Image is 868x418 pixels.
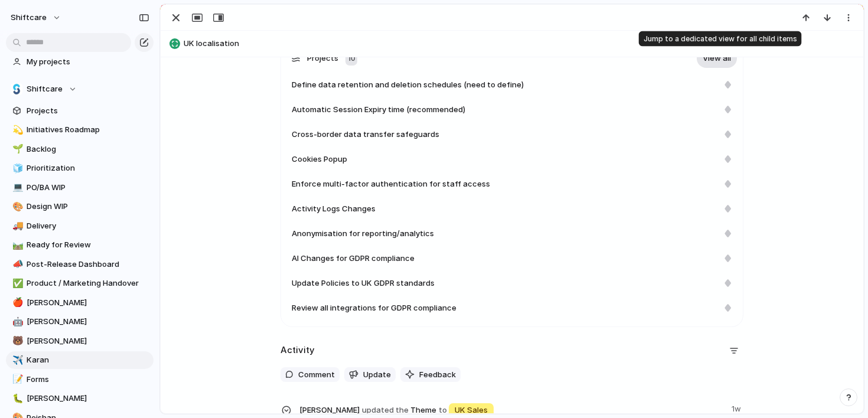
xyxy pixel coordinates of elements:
[27,105,149,117] span: Projects
[6,371,154,388] a: 📝Forms
[292,203,376,215] span: Activity Logs Changes
[11,124,22,136] button: 💫
[6,275,154,292] a: ✅Product / Marketing Handover
[166,34,858,53] button: UK localisation
[11,277,22,289] button: ✅
[400,367,461,383] button: Feedback
[292,154,347,165] span: Cookies Popup
[27,83,63,95] span: Shiftcare
[697,49,737,68] a: View all
[6,159,154,177] a: 🧊Prioritization
[6,198,154,215] a: 🎨Design WIP
[12,315,21,329] div: 🤖
[184,38,858,50] span: UK localisation
[11,259,22,270] button: 📣
[27,220,149,232] span: Delivery
[12,334,21,348] div: 🐻
[11,393,22,404] button: 🐛
[292,253,415,264] span: AI Changes for GDPR compliance
[732,401,743,415] span: 1w
[6,217,154,235] a: 🚚Delivery
[12,219,21,233] div: 🚚
[12,277,21,290] div: ✅
[292,228,434,240] span: Anonymisation for reporting/analytics
[292,79,524,91] span: Define data retention and deletion schedules (need to define)
[5,8,67,27] button: shiftcare
[363,369,391,381] span: Update
[6,236,154,254] a: 🛤️Ready for Review
[27,335,149,347] span: [PERSON_NAME]
[11,201,22,213] button: 🎨
[6,256,154,273] a: 📣Post-Release Dashboard
[280,344,315,357] h2: Activity
[6,332,154,350] div: 🐻[PERSON_NAME]
[11,220,22,232] button: 🚚
[6,351,154,369] a: ✈️Karan
[27,277,149,289] span: Product / Marketing Handover
[12,123,21,137] div: 💫
[27,354,149,366] span: Karan
[6,294,154,312] a: 🍎[PERSON_NAME]
[6,80,154,98] button: Shiftcare
[12,257,21,271] div: 📣
[12,239,21,252] div: 🛤️
[27,56,149,68] span: My projects
[27,259,149,270] span: Post-Release Dashboard
[6,179,154,197] a: 💻PO/BA WIP
[292,277,435,289] span: Update Policies to UK GDPR standards
[298,369,335,381] span: Comment
[27,201,149,213] span: Design WIP
[27,162,149,174] span: Prioritization
[12,373,21,386] div: 📝
[12,392,21,406] div: 🐛
[12,142,21,156] div: 🌱
[6,102,154,120] a: Projects
[12,354,21,367] div: ✈️
[280,367,340,383] button: Comment
[27,182,149,194] span: PO/BA WIP
[11,316,22,328] button: 🤖
[6,121,154,139] a: 💫Initiatives Roadmap
[6,53,154,71] a: My projects
[27,239,149,251] span: Ready for Review
[419,369,456,381] span: Feedback
[345,51,357,66] div: 10
[11,12,47,24] span: shiftcare
[11,335,22,347] button: 🐻
[11,143,22,155] button: 🌱
[639,31,802,47] div: Jump to a dedicated view for all child items
[11,374,22,386] button: 📝
[11,182,22,194] button: 💻
[6,390,154,407] a: 🐛[PERSON_NAME]
[11,239,22,251] button: 🛤️
[12,200,21,214] div: 🎨
[27,124,149,136] span: Initiatives Roadmap
[6,141,154,158] a: 🌱Backlog
[292,129,439,141] span: Cross-border data transfer safeguards
[12,162,21,175] div: 🧊
[299,404,360,416] span: [PERSON_NAME]
[6,313,154,331] a: 🤖[PERSON_NAME]
[27,297,149,309] span: [PERSON_NAME]
[12,296,21,309] div: 🍎
[292,302,456,314] span: Review all integrations for GDPR compliance
[455,404,488,416] span: UK Sales
[11,162,22,174] button: 🧊
[11,297,22,309] button: 🍎
[11,354,22,366] button: ✈️
[344,367,396,383] button: Update
[27,393,149,404] span: [PERSON_NAME]
[439,404,447,416] span: to
[27,316,149,328] span: [PERSON_NAME]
